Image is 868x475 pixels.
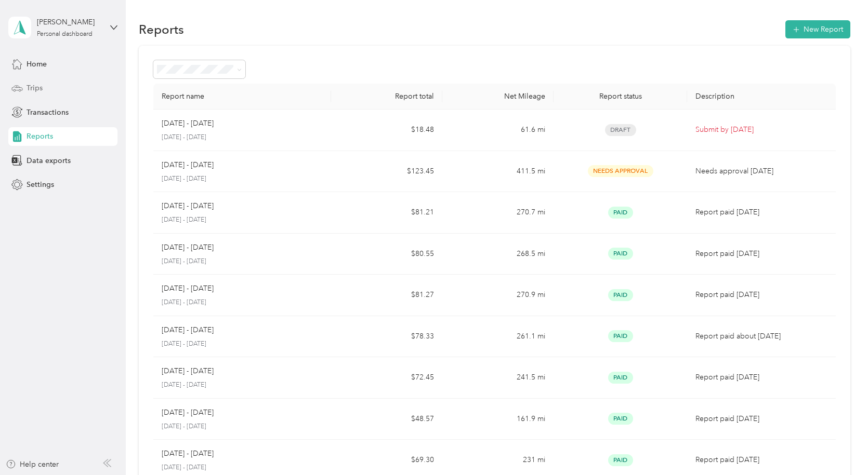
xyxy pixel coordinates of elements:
[442,84,554,110] th: Net Mileage
[162,298,323,307] p: [DATE] - [DATE]
[605,124,636,136] span: Draft
[139,24,184,35] h1: Reports
[162,324,214,336] p: [DATE] - [DATE]
[162,365,214,377] p: [DATE] - [DATE]
[695,207,827,218] p: Report paid [DATE]
[331,316,442,358] td: $78.33
[608,372,633,384] span: Paid
[331,151,442,193] td: $123.45
[37,31,93,37] div: Personal dashboard
[162,118,214,129] p: [DATE] - [DATE]
[37,17,102,28] div: [PERSON_NAME]
[331,192,442,234] td: $81.21
[695,289,827,301] p: Report paid [DATE]
[695,248,827,260] p: Report paid [DATE]
[162,159,214,171] p: [DATE] - [DATE]
[785,20,850,38] button: New Report
[153,84,331,110] th: Report name
[562,92,679,101] div: Report status
[162,283,214,294] p: [DATE] - [DATE]
[695,124,827,135] p: Submit by [DATE]
[442,316,554,358] td: 261.1 mi
[162,215,323,225] p: [DATE] - [DATE]
[162,381,323,390] p: [DATE] - [DATE]
[608,207,633,219] span: Paid
[442,399,554,440] td: 161.9 mi
[162,242,214,253] p: [DATE] - [DATE]
[442,192,554,234] td: 270.7 mi
[695,331,827,342] p: Report paid about [DATE]
[162,200,214,212] p: [DATE] - [DATE]
[27,179,54,190] span: Settings
[608,330,633,342] span: Paid
[442,275,554,316] td: 270.9 mi
[162,340,323,349] p: [DATE] - [DATE]
[442,110,554,151] td: 61.6 mi
[162,463,323,472] p: [DATE] - [DATE]
[442,151,554,193] td: 411.5 mi
[331,275,442,316] td: $81.27
[162,257,323,266] p: [DATE] - [DATE]
[162,174,323,184] p: [DATE] - [DATE]
[162,407,214,418] p: [DATE] - [DATE]
[695,372,827,383] p: Report paid [DATE]
[695,413,827,425] p: Report paid [DATE]
[6,459,59,470] button: Help center
[27,155,71,166] span: Data exports
[27,83,43,93] span: Trips
[608,289,633,301] span: Paid
[588,165,653,177] span: Needs Approval
[162,448,214,459] p: [DATE] - [DATE]
[608,248,633,260] span: Paid
[331,357,442,399] td: $72.45
[331,234,442,275] td: $80.55
[810,417,868,475] iframe: Everlance-gr Chat Button Frame
[442,357,554,399] td: 241.5 mi
[27,131,53,142] span: Reports
[162,422,323,431] p: [DATE] - [DATE]
[331,84,442,110] th: Report total
[695,166,827,177] p: Needs approval [DATE]
[331,110,442,151] td: $18.48
[331,399,442,440] td: $48.57
[687,84,835,110] th: Description
[27,107,69,118] span: Transactions
[608,413,633,425] span: Paid
[608,454,633,466] span: Paid
[27,59,47,70] span: Home
[162,133,323,142] p: [DATE] - [DATE]
[442,234,554,275] td: 268.5 mi
[695,454,827,466] p: Report paid [DATE]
